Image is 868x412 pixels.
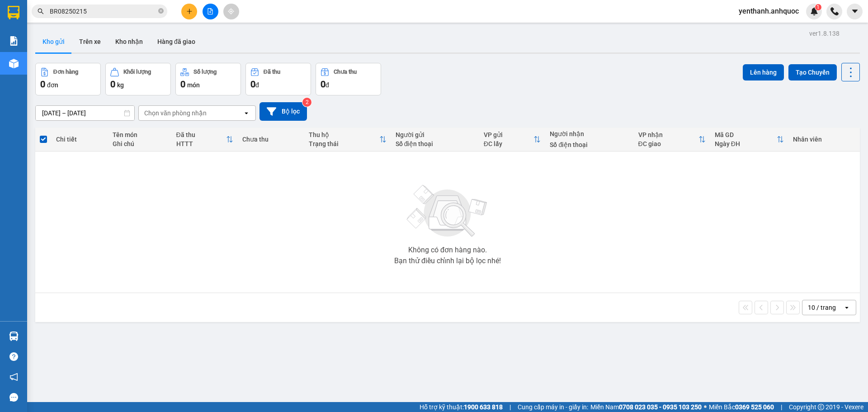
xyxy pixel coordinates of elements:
[180,79,185,90] span: 0
[518,402,588,412] span: Cung cấp máy in - giấy in:
[172,128,238,152] th: Toggle SortBy
[264,69,280,75] div: Đã thu
[715,131,777,138] div: Mã GD
[781,402,782,412] span: |
[851,7,859,15] span: caret-down
[550,141,629,148] div: Số điện thoại
[325,81,329,89] span: đ
[175,63,241,95] button: Số lượng0món
[420,402,503,412] span: Hỗ trợ kỹ thuật:
[40,79,45,90] span: 0
[479,128,546,152] th: Toggle SortBy
[223,4,239,19] button: aim
[304,128,391,152] th: Toggle SortBy
[243,109,250,117] svg: open
[735,403,774,411] strong: 0369 525 060
[110,79,115,90] span: 0
[117,81,124,89] span: kg
[8,6,19,19] img: logo-vxr
[394,257,501,265] div: Bạn thử điều chỉnh lại bộ lọc nhé!
[203,4,218,19] button: file-add
[207,8,213,14] span: file-add
[250,79,255,90] span: 0
[715,140,777,147] div: Ngày ĐH
[843,304,850,311] svg: open
[242,136,300,143] div: Chưa thu
[815,4,821,10] sup: 1
[9,331,19,341] img: warehouse-icon
[35,31,72,52] button: Kho gửi
[113,140,167,147] div: Ghi chú
[9,59,19,68] img: warehouse-icon
[181,4,197,19] button: plus
[228,8,234,14] span: aim
[105,63,171,95] button: Khối lượng0kg
[53,69,78,75] div: Đơn hàng
[810,7,818,15] img: icon-new-feature
[334,69,357,75] div: Chưa thu
[255,81,259,89] span: đ
[316,63,381,95] button: Chưa thu0đ
[634,128,710,152] th: Toggle SortBy
[187,81,200,89] span: món
[108,31,150,52] button: Kho nhận
[144,109,207,118] div: Chọn văn phòng nhận
[309,140,379,147] div: Trạng thái
[402,180,493,243] img: svg+xml;base64,PHN2ZyBjbGFzcz0ibGlzdC1wbHVnX19zdmciIHhtbG5zPSJodHRwOi8vd3d3LnczLm9yZy8yMDAwL3N2Zy...
[245,63,311,95] button: Đã thu0đ
[793,136,855,143] div: Nhân viên
[158,7,164,16] span: close-circle
[788,64,837,81] button: Tạo Chuyến
[550,130,629,137] div: Người nhận
[704,405,707,409] span: ⚪️
[709,402,774,412] span: Miền Bắc
[72,31,108,52] button: Trên xe
[150,31,203,52] button: Hàng đã giao
[113,131,167,138] div: Tên món
[847,4,863,19] button: caret-down
[484,131,534,138] div: VP gửi
[396,131,475,138] div: Người gửi
[302,98,311,107] sup: 2
[9,373,18,381] span: notification
[638,140,698,147] div: ĐC giao
[710,128,788,152] th: Toggle SortBy
[809,28,840,38] div: ver 1.8.138
[590,402,702,412] span: Miền Nam
[158,8,164,14] span: close-circle
[619,403,702,411] strong: 0708 023 035 - 0935 103 250
[9,352,18,361] span: question-circle
[186,8,193,14] span: plus
[176,140,226,147] div: HTTT
[36,106,134,120] input: Select a date range.
[9,393,18,402] span: message
[193,69,217,75] div: Số lượng
[35,63,101,95] button: Đơn hàng0đơn
[408,246,487,254] div: Không có đơn hàng nào.
[830,7,839,15] img: phone-icon
[731,5,806,17] span: yenthanh.anhquoc
[176,131,226,138] div: Đã thu
[808,303,836,312] div: 10 / trang
[464,403,503,411] strong: 1900 633 818
[638,131,698,138] div: VP nhận
[259,102,307,121] button: Bộ lọc
[50,6,156,16] input: Tìm tên, số ĐT hoặc mã đơn
[56,136,103,143] div: Chi tiết
[818,404,824,410] span: copyright
[484,140,534,147] div: ĐC lấy
[509,402,511,412] span: |
[396,140,475,147] div: Số điện thoại
[123,69,151,75] div: Khối lượng
[816,4,820,10] span: 1
[47,81,58,89] span: đơn
[9,36,19,46] img: solution-icon
[309,131,379,138] div: Thu hộ
[743,64,784,81] button: Lên hàng
[321,79,325,90] span: 0
[38,8,44,14] span: search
